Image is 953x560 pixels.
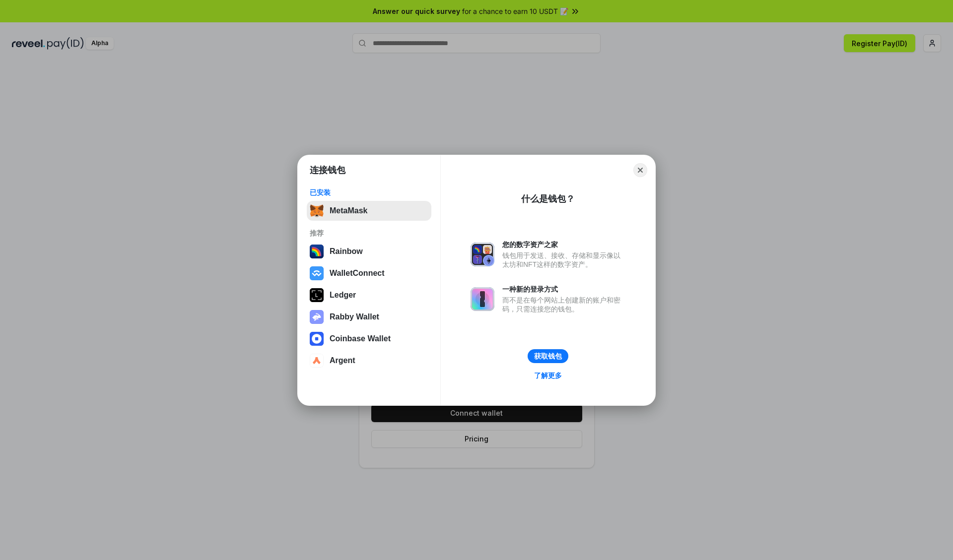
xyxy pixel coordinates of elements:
[330,312,379,321] div: Rabby Wallet
[307,329,431,349] button: Coinbase Wallet
[310,229,428,238] div: 推荐
[330,269,385,278] div: WalletConnect
[310,310,324,324] img: svg+xml,%3Csvg%20xmlns%3D%22http%3A%2F%2Fwww.w3.org%2F2000%2Fsvg%22%20fill%3D%22none%22%20viewBox...
[633,163,647,177] button: Close
[307,201,431,221] button: MetaMask
[502,285,625,294] div: 一种新的登录方式
[521,193,575,205] div: 什么是钱包？
[528,369,568,382] a: 了解更多
[330,247,363,256] div: Rainbow
[534,352,562,361] div: 获取钱包
[330,356,355,365] div: Argent
[528,349,568,363] button: 获取钱包
[310,332,324,346] img: svg+xml,%3Csvg%20width%3D%2228%22%20height%3D%2228%22%20viewBox%3D%220%200%2028%2028%22%20fill%3D...
[502,296,625,313] div: 而不是在每个网站上创建新的账户和密码，只需连接您的钱包。
[471,243,494,266] img: svg+xml,%3Csvg%20xmlns%3D%22http%3A%2F%2Fwww.w3.org%2F2000%2Fsvg%22%20fill%3D%22none%22%20viewBox...
[310,188,428,197] div: 已安装
[471,287,494,311] img: svg+xml,%3Csvg%20xmlns%3D%22http%3A%2F%2Fwww.w3.org%2F2000%2Fsvg%22%20fill%3D%22none%22%20viewBox...
[330,334,391,343] div: Coinbase Wallet
[534,371,562,380] div: 了解更多
[307,285,431,305] button: Ledger
[310,204,324,218] img: svg+xml,%3Csvg%20fill%3D%22none%22%20height%3D%2233%22%20viewBox%3D%220%200%2035%2033%22%20width%...
[310,354,324,368] img: svg+xml,%3Csvg%20width%3D%2228%22%20height%3D%2228%22%20viewBox%3D%220%200%2028%2028%22%20fill%3D...
[502,251,625,269] div: 钱包用于发送、接收、存储和显示像以太坊和NFT这样的数字资产。
[310,266,324,280] img: svg+xml,%3Csvg%20width%3D%2228%22%20height%3D%2228%22%20viewBox%3D%220%200%2028%2028%22%20fill%3D...
[307,263,431,283] button: WalletConnect
[330,291,356,300] div: Ledger
[330,206,367,215] div: MetaMask
[310,245,324,258] img: svg+xml,%3Csvg%20width%3D%22120%22%20height%3D%22120%22%20viewBox%3D%220%200%20120%20120%22%20fil...
[307,307,431,327] button: Rabby Wallet
[310,164,345,176] h1: 连接钱包
[307,242,431,261] button: Rainbow
[307,351,431,371] button: Argent
[502,240,625,249] div: 您的数字资产之家
[310,288,324,302] img: svg+xml,%3Csvg%20xmlns%3D%22http%3A%2F%2Fwww.w3.org%2F2000%2Fsvg%22%20width%3D%2228%22%20height%3...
